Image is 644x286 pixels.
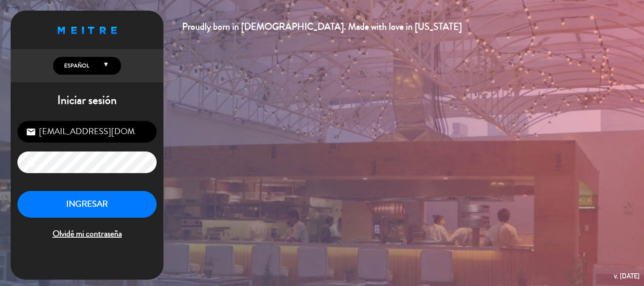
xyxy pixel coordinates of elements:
div: v. [DATE] [614,270,640,282]
button: INGRESAR [17,191,157,218]
span: Olvidé mi contraseña [17,227,157,241]
input: Correo Electrónico [17,121,157,143]
i: email [26,127,36,137]
h1: Iniciar sesión [11,93,163,108]
i: lock [26,157,36,168]
span: Español [62,62,89,70]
